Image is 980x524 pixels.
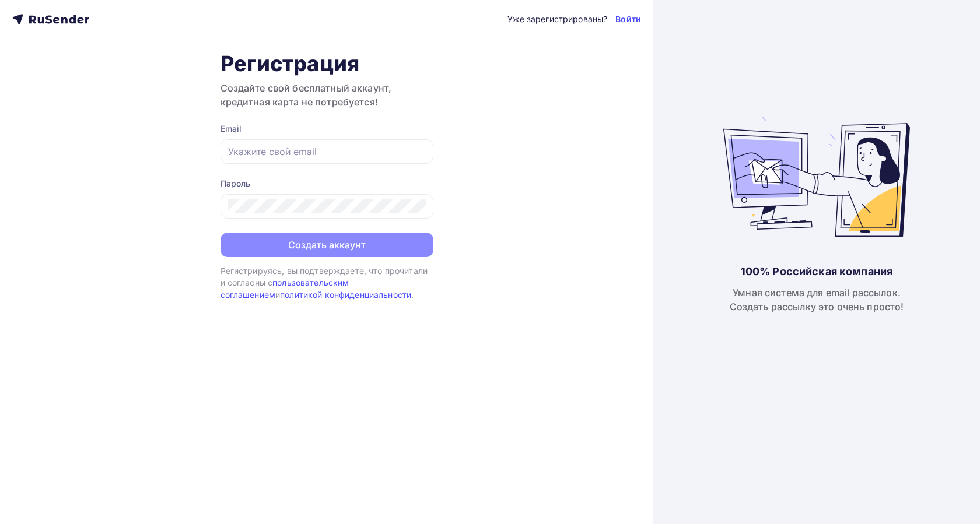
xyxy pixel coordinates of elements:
div: Умная система для email рассылок. Создать рассылку это очень просто! [730,286,904,314]
a: пользовательским соглашением [220,277,349,299]
div: 100% Российская компания [741,265,892,279]
input: Укажите свой email [228,145,426,159]
h3: Создайте свой бесплатный аккаунт, кредитная карта не потребуется! [220,81,433,109]
div: Уже зарегистрированы? [508,13,607,25]
div: Email [220,123,433,135]
div: Регистрируясь, вы подтверждаете, что прочитали и согласны с и . [220,265,433,301]
button: Создать аккаунт [220,233,433,257]
a: политикой конфиденциальности [280,290,411,300]
a: Войти [615,13,641,25]
h1: Регистрация [220,51,433,76]
div: Пароль [220,178,433,189]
